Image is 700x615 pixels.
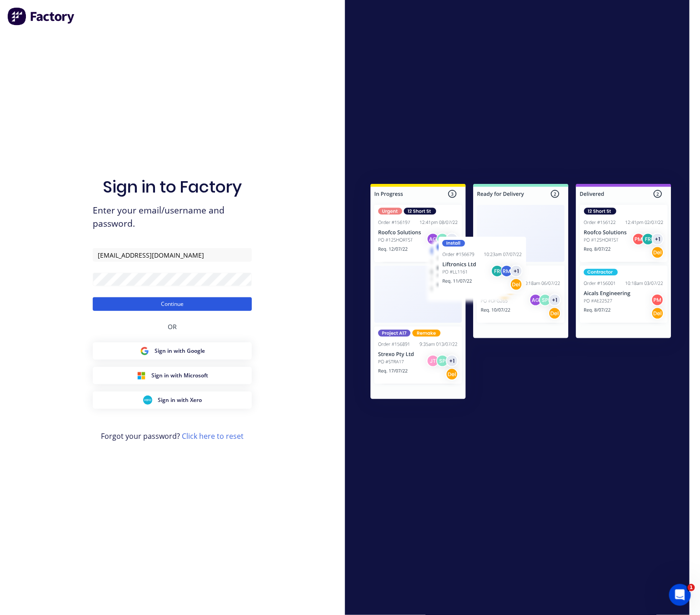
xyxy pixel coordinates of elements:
img: Xero Sign in [143,396,152,405]
span: Sign in with Microsoft [151,371,208,380]
button: Microsoft Sign inSign in with Microsoft [93,367,252,384]
img: Sign in [352,167,690,419]
button: Continue [93,297,252,311]
img: Factory [7,7,75,25]
img: Google Sign in [140,346,149,356]
span: Sign in with Google [155,347,205,355]
span: 1 [688,584,695,591]
button: Google Sign inSign in with Google [93,342,252,360]
div: OR [168,311,177,342]
span: Sign in with Xero [158,396,202,404]
iframe: Intercom live chat [669,584,691,606]
input: Email/Username [93,248,252,262]
a: Click here to reset [182,431,244,441]
h1: Sign in to Factory [103,177,242,197]
img: Microsoft Sign in [137,371,146,380]
span: Enter your email/username and password. [93,204,252,230]
button: Xero Sign inSign in with Xero [93,391,252,409]
span: Forgot your password? [101,431,244,442]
